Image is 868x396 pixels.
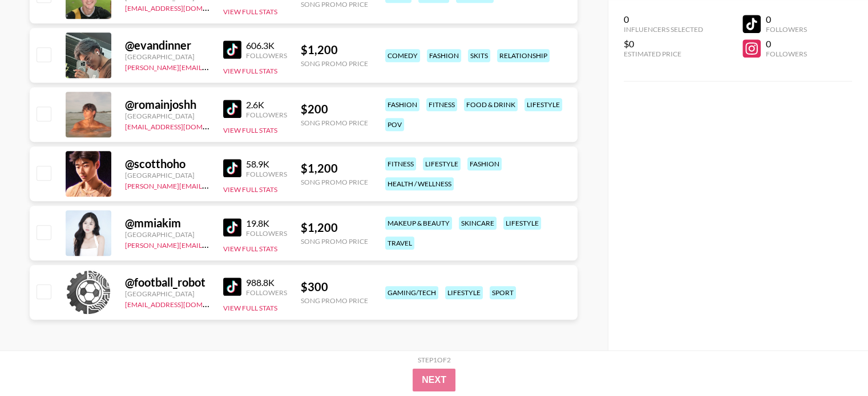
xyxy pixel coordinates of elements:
[464,98,518,111] div: food & drink
[223,126,277,134] button: View Full Stats
[301,221,368,235] div: $ 1,200
[503,217,541,230] div: lifestyle
[246,40,287,51] div: 606.3K
[468,49,490,62] div: skits
[423,157,461,170] div: lifestyle
[125,38,209,52] div: @ evandinner
[246,229,287,238] div: Followers
[385,217,452,230] div: makeup & beauty
[125,230,209,239] div: [GEOGRAPHIC_DATA]
[125,112,209,120] div: [GEOGRAPHIC_DATA]
[223,277,241,296] img: TikTok
[445,286,483,299] div: lifestyle
[467,157,502,170] div: fashion
[301,178,368,186] div: Song Promo Price
[459,217,496,230] div: skincare
[426,98,457,111] div: fitness
[125,97,209,112] div: @ romainjoshh
[125,171,209,179] div: [GEOGRAPHIC_DATA]
[497,49,550,62] div: relationship
[765,25,806,34] div: Followers
[624,25,703,34] div: Influencers Selected
[301,296,368,305] div: Song Promo Price
[385,236,414,250] div: travel
[413,369,455,391] button: Next
[301,102,368,116] div: $ 200
[125,157,209,171] div: @ scotthoho
[223,7,277,16] button: View Full Stats
[125,61,294,72] a: [PERSON_NAME][EMAIL_ADDRESS][DOMAIN_NAME]
[524,98,562,111] div: lifestyle
[223,244,277,253] button: View Full Stats
[223,185,277,194] button: View Full Stats
[246,288,287,297] div: Followers
[418,356,451,364] div: Step 1 of 2
[246,158,287,170] div: 58.9K
[624,50,703,58] div: Estimated Price
[246,111,287,119] div: Followers
[765,50,806,58] div: Followers
[125,275,209,289] div: @ football_robot
[385,286,438,299] div: gaming/tech
[246,277,287,288] div: 988.8K
[385,49,420,62] div: comedy
[301,59,368,68] div: Song Promo Price
[765,14,806,25] div: 0
[385,157,416,170] div: fitness
[223,218,241,236] img: TikTok
[811,339,854,382] iframe: Drift Widget Chat Controller
[385,98,419,111] div: fashion
[490,286,516,299] div: sport
[385,118,404,131] div: pov
[301,237,368,246] div: Song Promo Price
[624,14,703,25] div: 0
[427,49,461,62] div: fashion
[223,40,241,59] img: TikTok
[223,100,241,118] img: TikTok
[125,289,209,298] div: [GEOGRAPHIC_DATA]
[246,170,287,178] div: Followers
[246,218,287,229] div: 19.8K
[125,2,240,13] a: [EMAIL_ADDRESS][DOMAIN_NAME]
[125,298,240,309] a: [EMAIL_ADDRESS][DOMAIN_NAME]
[301,161,368,175] div: $ 1,200
[125,216,209,230] div: @ mmiakim
[385,177,454,190] div: health / wellness
[624,38,703,50] div: $0
[301,119,368,127] div: Song Promo Price
[125,239,294,250] a: [PERSON_NAME][EMAIL_ADDRESS][DOMAIN_NAME]
[301,280,368,294] div: $ 300
[125,120,240,131] a: [EMAIL_ADDRESS][DOMAIN_NAME]
[223,159,241,177] img: TikTok
[125,179,294,190] a: [PERSON_NAME][EMAIL_ADDRESS][DOMAIN_NAME]
[246,99,287,111] div: 2.6K
[125,52,209,61] div: [GEOGRAPHIC_DATA]
[765,38,806,50] div: 0
[223,67,277,75] button: View Full Stats
[223,304,277,312] button: View Full Stats
[246,51,287,60] div: Followers
[301,43,368,57] div: $ 1,200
